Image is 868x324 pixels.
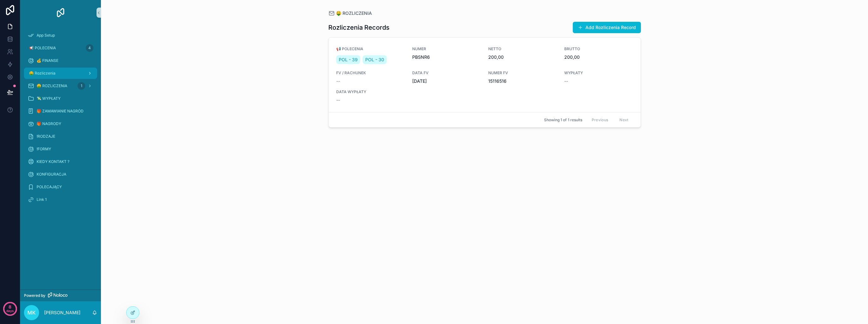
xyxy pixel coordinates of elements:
[24,118,97,129] a: 🎁 NAGRODY
[20,25,101,213] div: scrollable content
[564,46,633,51] span: BRUTTO
[37,83,67,88] span: 🤑 ROZLICZENIA
[336,55,360,64] a: POL - 39
[564,54,633,60] span: 200,00
[44,309,80,316] p: [PERSON_NAME]
[412,70,481,75] span: DATA FV
[336,78,340,84] span: --
[365,57,384,63] span: POL - 30
[24,156,97,167] a: KIEDY KONTAKT ?
[37,172,66,177] span: KONFIGURACJA
[544,117,582,123] span: Showing 1 of 1 results
[412,46,481,51] span: NUMER
[29,45,56,51] span: 📢 POLECENIA
[24,93,97,104] a: 💸 WYPŁATY
[37,159,69,164] span: KIEDY KONTAKT ?
[56,8,66,18] img: App logo
[78,82,85,90] div: 1
[24,105,97,117] a: 🎁 ZAMAWIANIE NAGRÓD
[24,131,97,142] a: !RODZAJE
[363,55,387,64] a: POL - 30
[329,38,641,112] a: 📢 POLECENIAPOL - 39POL - 30NUMERPBSNR6NETTO200,00BRUTTO200,00FV / RACHUNEK--DATA FV[DATE]NUMER FV...
[24,169,97,180] a: KONFIGURACJA
[336,46,405,51] span: 📢 POLECENIA
[564,70,633,75] span: WYPŁATY
[20,290,101,301] a: Powered by
[86,44,93,52] div: 4
[336,70,405,75] span: FV / RACHUNEK
[24,68,97,79] a: 🤑 Rozliczenia
[37,184,62,189] span: POLECAJĄCY
[6,306,14,315] p: days
[336,89,405,94] span: DATA WYPŁATY
[336,97,340,103] span: --
[37,96,61,101] span: 💸 WYPŁATY
[24,80,97,92] a: 🤑 ROZLICZENIA1
[27,309,36,316] span: MK
[24,30,97,41] a: App Setup
[339,57,358,63] span: POL - 39
[24,143,97,155] a: !FORMY
[37,121,61,126] span: 🎁 NAGRODY
[336,10,372,16] span: 🤑 ROZLICZENIA
[24,293,45,298] span: Powered by
[29,71,56,76] span: 🤑 Rozliczenia
[488,70,557,75] span: NUMER FV
[488,46,557,51] span: NETTO
[37,58,58,63] span: 💰 FINANSE
[412,78,481,84] span: [DATE]
[24,55,97,66] a: 💰 FINANSE
[328,10,372,16] a: 🤑 ROZLICZENIA
[24,42,97,54] a: 📢 POLECENIA4
[412,54,481,60] span: PBSNR6
[564,78,568,84] span: --
[488,78,557,84] span: 15116516
[37,147,51,152] span: !FORMY
[37,134,55,139] span: !RODZAJE
[9,304,11,310] p: 8
[37,109,84,114] span: 🎁 ZAMAWIANIE NAGRÓD
[328,23,390,32] h1: Rozliczenia Records
[24,181,97,193] a: POLECAJĄCY
[488,54,557,60] span: 200,00
[37,197,47,202] span: Link 1
[37,33,55,38] span: App Setup
[573,22,641,33] button: Add Rozliczenia Record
